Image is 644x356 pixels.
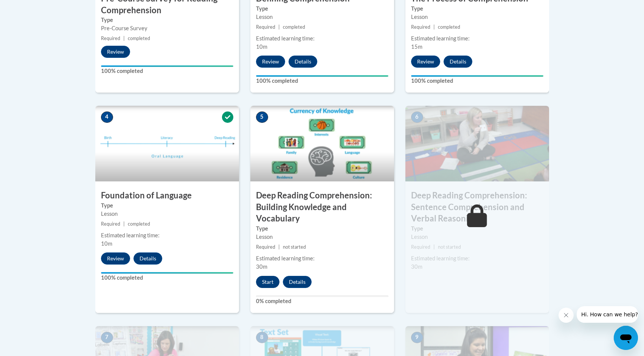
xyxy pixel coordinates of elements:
span: 7 [101,332,113,343]
div: Your progress [411,75,543,77]
div: Estimated learning time: [256,34,388,43]
span: completed [128,36,150,41]
div: Your progress [101,272,233,274]
button: Start [256,276,279,288]
span: 6 [411,111,423,123]
iframe: Button to launch messaging window [614,326,638,350]
label: Type [256,224,388,233]
button: Review [411,56,440,68]
div: Estimated learning time: [256,254,388,263]
span: not started [438,244,461,250]
button: Review [101,46,130,58]
span: Required [411,244,430,250]
label: 100% completed [411,77,543,85]
h3: Foundation of Language [95,190,239,201]
label: Type [101,201,233,210]
label: 100% completed [101,274,233,282]
button: Review [101,252,130,265]
div: Lesson [101,210,233,218]
span: | [433,244,435,250]
span: completed [283,24,305,30]
span: not started [283,244,306,250]
div: Lesson [256,233,388,241]
button: Details [289,56,317,68]
span: | [123,36,125,41]
span: Required [101,36,120,41]
span: 8 [256,332,268,343]
span: 15m [411,43,422,50]
label: 100% completed [101,67,233,75]
span: | [278,244,280,250]
span: Required [411,24,430,30]
button: Details [133,252,162,265]
span: | [123,221,125,227]
span: 4 [101,111,113,123]
img: Course Image [405,106,549,181]
img: Course Image [95,106,239,181]
div: Your progress [101,65,233,67]
div: Your progress [256,75,388,77]
iframe: Message from company [577,306,638,323]
span: 9 [411,332,423,343]
span: 10m [101,240,112,247]
span: 30m [256,263,267,270]
h3: Deep Reading Comprehension: Sentence Comprehension and Verbal Reasoning [405,190,549,224]
span: 10m [256,43,267,50]
label: Type [411,5,543,13]
span: completed [438,24,460,30]
div: Lesson [411,13,543,21]
span: 30m [411,263,422,270]
h3: Deep Reading Comprehension: Building Knowledge and Vocabulary [250,190,394,224]
button: Details [283,276,312,288]
label: Type [256,5,388,13]
span: Required [101,221,120,227]
label: 0% completed [256,297,388,305]
div: Pre-Course Survey [101,24,233,33]
span: | [433,24,435,30]
span: Required [256,244,275,250]
label: 100% completed [256,77,388,85]
span: | [278,24,280,30]
div: Estimated learning time: [101,231,233,240]
div: Lesson [256,13,388,21]
button: Review [256,56,285,68]
div: Estimated learning time: [411,254,543,263]
div: Lesson [411,233,543,241]
label: Type [101,16,233,24]
span: 5 [256,111,268,123]
label: Type [411,224,543,233]
span: completed [128,221,150,227]
div: Estimated learning time: [411,34,543,43]
span: Required [256,24,275,30]
iframe: Close message [559,308,574,323]
button: Details [444,56,472,68]
img: Course Image [250,106,394,181]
